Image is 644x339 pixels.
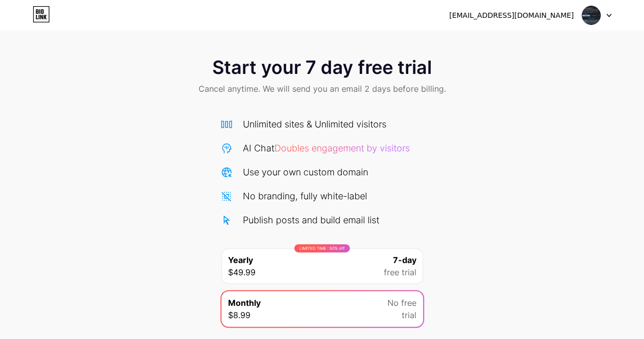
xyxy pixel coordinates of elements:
[449,10,574,21] div: [EMAIL_ADDRESS][DOMAIN_NAME]
[274,143,410,153] span: Doubles engagement by visitors
[228,297,261,309] span: Monthly
[243,141,410,155] div: AI Chat
[384,266,416,278] span: free trial
[243,117,386,131] div: Unlimited sites & Unlimited visitors
[387,297,416,309] span: No free
[243,165,368,179] div: Use your own custom domain
[228,309,250,321] span: $8.99
[228,266,256,278] span: $49.99
[228,254,253,266] span: Yearly
[212,57,432,77] span: Start your 7 day free trial
[581,6,601,25] img: Bandar Al-Zayed
[402,309,416,321] span: trial
[393,254,416,266] span: 7-day
[243,189,367,203] div: No branding, fully white-label
[243,213,379,227] div: Publish posts and build email list
[199,83,446,95] span: Cancel anytime. We will send you an email 2 days before billing.
[294,244,350,252] div: LIMITED TIME : 50% off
